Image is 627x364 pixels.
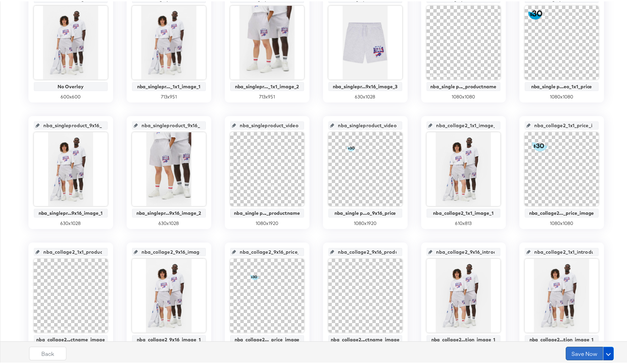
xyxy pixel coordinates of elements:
[566,345,603,359] button: Save Now
[230,219,304,225] div: 1080 x 1920
[330,209,401,214] div: nba_single p...o_9x16_price
[34,92,108,99] div: 600 x 600
[525,92,599,99] div: 1080 x 1080
[427,219,500,225] div: 610 x 813
[525,219,599,225] div: 1080 x 1080
[330,83,401,88] div: nba_singlepr...9x16_image_3
[427,92,500,99] div: 1080 x 1080
[232,209,302,214] div: nba_single p..._productname
[328,92,402,99] div: 630 x 1028
[526,209,597,214] div: nba_collage2..._price_image
[232,83,302,88] div: nba_singlepr..._1x1_image_2
[328,219,402,225] div: 1080 x 1920
[132,92,206,99] div: 713 x 951
[134,83,204,88] div: nba_singlepr..._1x1_image_1
[29,345,66,359] button: Back
[428,209,499,214] div: nba_collage2_1x1_image_1
[132,219,206,225] div: 630 x 1028
[34,219,108,225] div: 630 x 1028
[230,92,304,99] div: 713 x 951
[134,209,204,214] div: nba_singlepr...9x16_image_2
[36,209,106,214] div: nba_singlepr...9x16_image_1
[36,83,106,88] div: No Overlay
[526,83,597,88] div: nba_single p...eo_1x1_price
[428,83,499,88] div: nba_single p..._productname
